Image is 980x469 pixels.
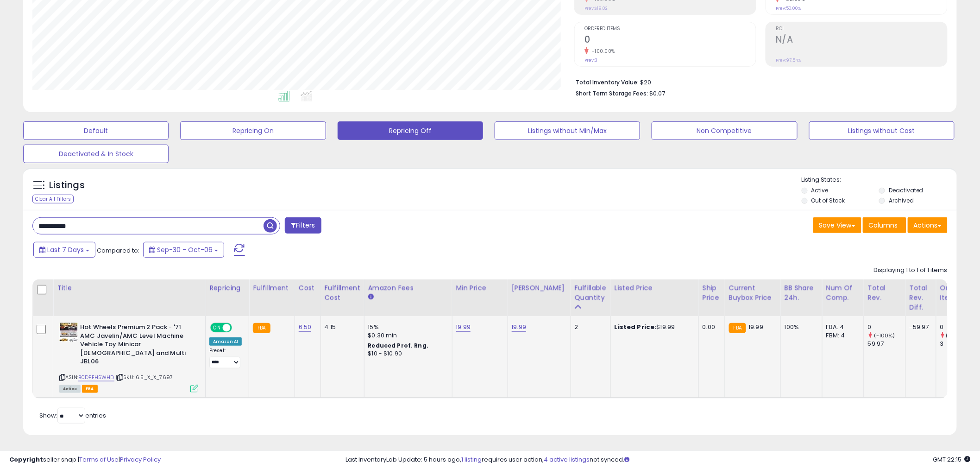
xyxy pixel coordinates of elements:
button: Deactivated & In Stock [23,145,169,163]
div: 4.15 [325,323,357,331]
div: 15% [368,323,445,331]
label: Out of Stock [811,196,845,204]
span: Compared to: [97,246,139,255]
small: FBA [729,323,746,333]
small: Amazon Fees. [368,293,374,301]
div: seller snap | | [9,456,161,464]
span: 19.99 [748,323,763,331]
b: Hot Wheels Premium 2 Pack - '71 AMC Javelin/AMC Level Machine Vehicle Toy Minicar [DEMOGRAPHIC_DA... [80,323,193,368]
div: 0 [868,323,905,331]
label: Active [811,186,829,194]
span: Columns [869,221,898,230]
div: [PERSON_NAME] [512,283,567,293]
img: 519O3Lte3FL._SL40_.jpg [59,323,78,342]
div: Preset: [209,348,242,368]
label: Deactivated [889,186,923,194]
a: 6.50 [299,323,312,332]
div: Ship Price [703,283,721,303]
a: 19.99 [512,323,527,332]
small: (-100%) [874,332,895,339]
div: 0.00 [703,323,718,331]
button: Save View [813,217,861,233]
small: Prev: 50.00% [776,6,801,11]
div: Amazon AI [209,337,242,346]
div: $0.30 min [368,331,445,340]
button: Listings without Cost [809,121,955,140]
div: Amazon Fees [368,283,448,293]
button: Filters [285,217,321,234]
small: Prev: $19.02 [584,6,608,11]
div: BB Share 24h. [785,283,818,303]
p: Listing States: [802,176,957,184]
button: Last 7 Days [33,242,95,258]
div: $19.99 [615,323,691,331]
span: Sep-30 - Oct-06 [157,245,213,254]
small: Prev: 97.54% [776,57,801,63]
div: Total Rev. Diff. [910,283,932,312]
div: Fulfillment [253,283,290,293]
h2: 0 [584,34,756,47]
a: B0DPFHSWHD [78,374,114,381]
span: 2025-10-14 22:15 GMT [933,455,971,464]
a: Terms of Use [79,455,119,464]
div: 100% [785,323,815,331]
div: Num of Comp. [826,283,860,303]
button: Columns [863,217,906,233]
li: $20 [576,76,941,87]
span: All listings currently available for purchase on Amazon [59,385,81,393]
small: (-100%) [946,332,967,339]
div: 59.97 [868,340,905,348]
div: Total Rev. [868,283,902,303]
button: Non Competitive [652,121,797,140]
h2: N/A [776,34,947,47]
a: 19.99 [456,323,471,332]
span: Last 7 Days [47,245,84,254]
div: FBM: 4 [826,331,857,340]
div: Current Buybox Price [729,283,777,303]
span: Ordered Items [584,26,756,32]
div: 2 [575,323,603,331]
a: 4 active listings [544,455,590,464]
div: Displaying 1 to 1 of 1 items [874,266,948,275]
b: Short Term Storage Fees: [576,89,648,97]
div: 0 [940,323,978,331]
div: FBA: 4 [826,323,857,331]
a: 1 listing [462,455,482,464]
b: Total Inventory Value: [576,78,639,86]
small: FBA [253,323,270,333]
div: Ordered Items [940,283,974,303]
div: Fulfillable Quantity [575,283,607,303]
span: Show: entries [39,411,106,420]
span: OFF [231,324,245,332]
span: $0.07 [649,89,665,98]
div: $10 - $10.90 [368,350,445,358]
div: -59.97 [910,323,929,331]
b: Listed Price: [615,323,657,331]
button: Sep-30 - Oct-06 [143,242,224,258]
div: 3 [940,340,978,348]
div: Clear All Filters [32,195,74,203]
span: FBA [82,385,98,393]
div: Repricing [209,283,245,293]
div: Cost [299,283,317,293]
button: Repricing Off [338,121,483,140]
div: Title [57,283,201,293]
div: Listed Price [615,283,695,293]
button: Actions [908,217,948,233]
div: Last InventoryLab Update: 5 hours ago, requires user action, not synced. [346,456,971,464]
div: Min Price [456,283,504,293]
span: ROI [776,26,947,32]
button: Repricing On [180,121,326,140]
div: Fulfillment Cost [325,283,360,303]
small: Prev: 3 [584,57,597,63]
strong: Copyright [9,455,43,464]
span: ON [211,324,223,332]
span: | SKU: 6.5_X_X_7697 [116,374,173,381]
label: Archived [889,196,914,204]
div: ASIN: [59,323,198,392]
button: Default [23,121,169,140]
h5: Listings [49,179,85,192]
b: Reduced Prof. Rng. [368,342,429,349]
small: -100.00% [589,48,615,55]
button: Listings without Min/Max [495,121,640,140]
